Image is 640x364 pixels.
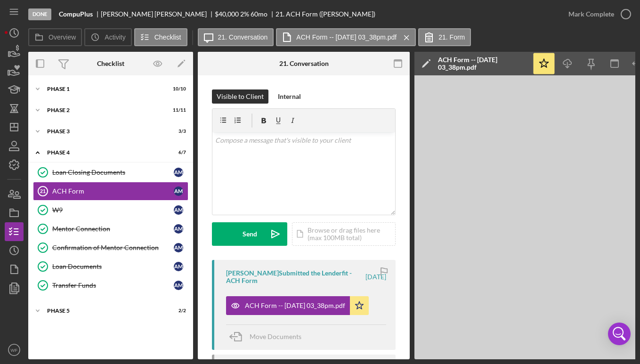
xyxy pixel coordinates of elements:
[418,28,471,46] button: 21. Form
[276,28,416,46] button: ACH Form -- [DATE] 03_38pm.pdf
[52,282,174,289] div: Transfer Funds
[174,224,183,234] div: A M
[33,163,188,182] a: Loan Closing DocumentsAM
[438,33,465,41] label: 21. Form
[174,243,183,252] div: A M
[251,10,267,18] div: 60 mo
[59,10,93,18] b: CompuPlus
[275,10,375,18] div: 21. ACH Form ([PERSON_NAME])
[174,168,183,177] div: A M
[240,10,249,18] div: 2 %
[273,89,306,104] button: Internal
[52,244,174,251] div: Confirmation of Mentor Connection
[169,150,186,155] div: 6 / 7
[217,89,264,104] div: Visible to Client
[198,28,274,46] button: 21. Conversation
[134,28,187,46] button: Checklist
[174,186,183,196] div: A M
[47,86,162,92] div: Phase 1
[11,348,18,353] text: WF
[169,129,186,134] div: 3 / 3
[40,188,46,194] tspan: 21
[97,60,124,67] div: Checklist
[215,10,239,18] div: $40,000
[52,263,174,270] div: Loan Documents
[226,269,364,284] div: [PERSON_NAME] Submitted the Lenderfit - ACH Form
[33,219,188,238] a: Mentor ConnectionAM
[33,276,188,295] a: Transfer FundsAM
[5,340,24,359] button: WF
[174,281,183,290] div: A M
[105,33,125,41] label: Activity
[169,86,186,92] div: 10 / 10
[296,33,397,41] label: ACH Form -- [DATE] 03_38pm.pdf
[174,262,183,271] div: A M
[169,308,186,314] div: 2 / 2
[47,107,162,113] div: Phase 2
[52,206,174,214] div: W9
[84,28,131,46] button: Activity
[226,325,311,348] button: Move Documents
[365,273,386,281] time: 2022-06-10 19:38
[52,169,174,176] div: Loan Closing Documents
[33,257,188,276] a: Loan DocumentsAM
[28,28,82,46] button: Overview
[568,5,614,24] div: Mark Complete
[243,222,257,246] div: Send
[47,308,162,314] div: Phase 5
[559,5,635,24] button: Mark Complete
[218,33,268,41] label: 21. Conversation
[33,238,188,257] a: Confirmation of Mentor ConnectionAM
[49,33,76,41] label: Overview
[28,8,51,20] div: Done
[33,182,188,201] a: 21ACH FormAM
[101,10,215,18] div: [PERSON_NAME] [PERSON_NAME]
[250,332,301,340] span: Move Documents
[245,302,345,309] div: ACH Form -- [DATE] 03_38pm.pdf
[174,205,183,215] div: A M
[47,150,162,155] div: Phase 4
[278,89,301,104] div: Internal
[212,89,268,104] button: Visible to Client
[47,129,162,134] div: Phase 3
[226,296,369,315] button: ACH Form -- [DATE] 03_38pm.pdf
[212,222,287,246] button: Send
[169,107,186,113] div: 11 / 11
[438,56,527,71] div: ACH Form -- [DATE] 03_38pm.pdf
[33,201,188,219] a: W9AM
[52,187,174,195] div: ACH Form
[279,60,329,67] div: 21. Conversation
[154,33,181,41] label: Checklist
[608,323,631,345] div: Open Intercom Messenger
[52,225,174,233] div: Mentor Connection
